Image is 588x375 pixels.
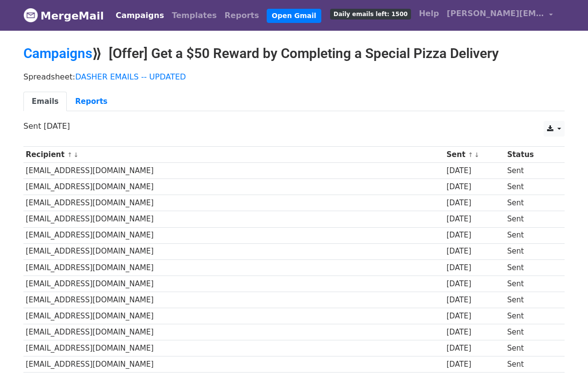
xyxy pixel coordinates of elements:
[447,230,503,241] div: [DATE]
[447,343,503,354] div: [DATE]
[447,262,503,274] div: [DATE]
[23,259,444,276] td: [EMAIL_ADDRESS][DOMAIN_NAME]
[474,151,480,158] a: ↓
[447,197,503,209] div: [DATE]
[447,311,503,322] div: [DATE]
[505,243,557,259] td: Sent
[221,6,263,25] a: Reports
[326,4,415,23] a: Daily emails left: 1500
[23,72,565,82] p: Spreadsheet:
[505,163,557,179] td: Sent
[23,308,444,324] td: [EMAIL_ADDRESS][DOMAIN_NAME]
[443,4,557,27] a: [PERSON_NAME][EMAIL_ADDRESS][PERSON_NAME][DOMAIN_NAME]
[67,92,116,112] a: Reports
[505,324,557,340] td: Sent
[505,259,557,276] td: Sent
[505,308,557,324] td: Sent
[23,8,38,22] img: MergeMail logo
[23,45,565,62] h2: ⟫ [Offer] Get a $50 Reward by Completing a Special Pizza Delivery
[23,45,92,61] a: Campaigns
[415,4,443,23] a: Help
[23,292,444,308] td: [EMAIL_ADDRESS][DOMAIN_NAME]
[23,227,444,243] td: [EMAIL_ADDRESS][DOMAIN_NAME]
[505,211,557,227] td: Sent
[23,243,444,259] td: [EMAIL_ADDRESS][DOMAIN_NAME]
[168,6,220,25] a: Templates
[444,147,505,163] th: Sent
[505,276,557,292] td: Sent
[330,9,411,20] span: Daily emails left: 1500
[468,151,473,158] a: ↑
[73,151,78,158] a: ↓
[447,359,503,370] div: [DATE]
[23,276,444,292] td: [EMAIL_ADDRESS][DOMAIN_NAME]
[23,324,444,340] td: [EMAIL_ADDRESS][DOMAIN_NAME]
[505,147,557,163] th: Status
[447,214,503,225] div: [DATE]
[23,5,104,26] a: MergeMail
[67,151,73,158] a: ↑
[447,8,544,20] span: [PERSON_NAME][EMAIL_ADDRESS][PERSON_NAME][DOMAIN_NAME]
[447,278,503,290] div: [DATE]
[75,72,186,81] a: DASHER EMAILS -- UPDATED
[23,179,444,195] td: [EMAIL_ADDRESS][DOMAIN_NAME]
[23,121,565,131] p: Sent [DATE]
[23,195,444,211] td: [EMAIL_ADDRESS][DOMAIN_NAME]
[447,165,503,177] div: [DATE]
[505,356,557,373] td: Sent
[505,195,557,211] td: Sent
[505,227,557,243] td: Sent
[23,147,444,163] th: Recipient
[23,211,444,227] td: [EMAIL_ADDRESS][DOMAIN_NAME]
[447,295,503,306] div: [DATE]
[23,92,67,112] a: Emails
[23,356,444,373] td: [EMAIL_ADDRESS][DOMAIN_NAME]
[505,340,557,356] td: Sent
[112,6,168,25] a: Campaigns
[505,179,557,195] td: Sent
[447,327,503,338] div: [DATE]
[505,292,557,308] td: Sent
[23,340,444,356] td: [EMAIL_ADDRESS][DOMAIN_NAME]
[267,9,321,23] a: Open Gmail
[23,163,444,179] td: [EMAIL_ADDRESS][DOMAIN_NAME]
[447,181,503,193] div: [DATE]
[447,246,503,257] div: [DATE]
